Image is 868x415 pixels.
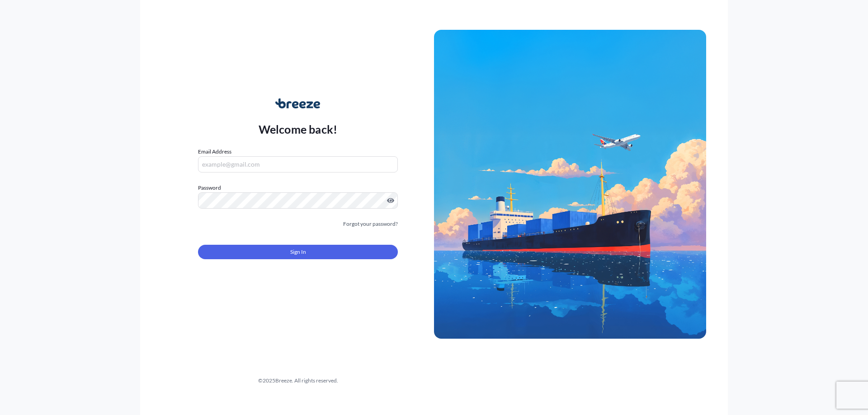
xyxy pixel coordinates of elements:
[198,147,231,156] label: Email Address
[290,247,306,256] span: Sign In
[259,122,338,136] p: Welcome back!
[162,376,434,385] div: © 2025 Breeze. All rights reserved.
[387,197,394,204] button: Show password
[198,156,398,173] input: example@gmail.com
[434,30,706,339] img: Ship illustration
[343,219,398,228] a: Forgot your password?
[198,183,398,192] label: Password
[198,245,398,259] button: Sign In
